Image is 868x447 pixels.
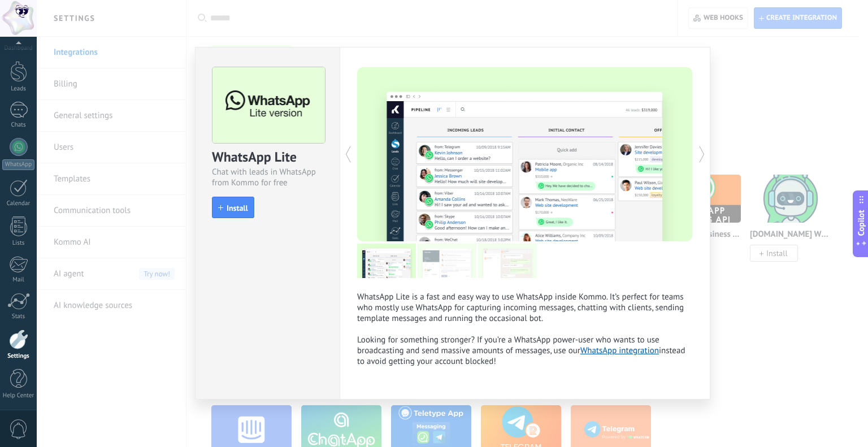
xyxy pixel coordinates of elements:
a: WhatsApp integration [580,345,659,356]
div: WhatsApp [2,159,34,170]
div: Chat with leads in WhatsApp from Kommo for free [212,167,323,188]
img: tour_image_fb9c3d42a065e7c7cada8474fe7fcae3.png [478,244,537,278]
img: tour_image_870ec0a894958f25d7e8f7813cf51186.png [357,244,416,278]
div: Mail [2,276,35,284]
div: Settings [2,353,35,360]
span: Install [227,204,248,212]
div: Leads [2,85,35,93]
img: tour_image_fbedbe614e9e78a7b3f6e1cc80180b0e.png [418,244,476,278]
div: Lists [2,240,35,247]
p: WhatsApp Lite is a fast and easy way to use WhatsApp inside Kommo. It’s perfect for teams who mos... [357,292,693,367]
button: Install [212,197,254,218]
div: WhatsApp Lite [212,148,323,167]
span: Copilot [856,210,867,236]
div: Stats [2,313,35,320]
div: Chats [2,121,35,129]
div: Calendar [2,200,35,207]
div: Help Center [2,392,35,400]
img: logo_main.png [212,67,325,144]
